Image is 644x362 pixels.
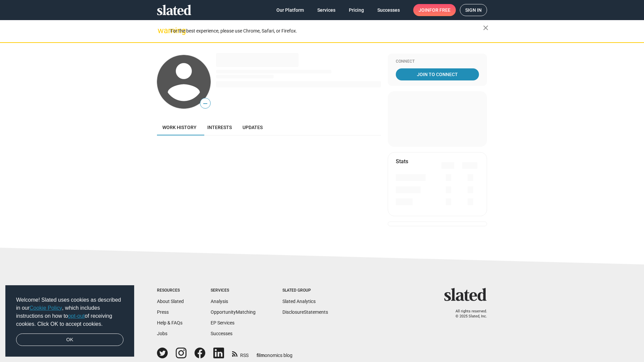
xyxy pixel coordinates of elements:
[282,299,316,304] a: Slated Analytics
[202,119,237,135] a: Interests
[157,119,202,135] a: Work history
[211,331,232,336] a: Successes
[16,334,123,346] a: dismiss cookie message
[257,353,265,358] span: film
[312,4,341,16] a: Services
[170,26,483,36] div: For the best experience, please use Chrome, Safari, or Firefox.
[372,4,405,16] a: Successes
[5,285,134,357] div: cookieconsent
[419,4,450,16] span: Join
[465,4,482,16] span: Sign in
[200,99,210,108] span: —
[157,320,182,325] a: Help & FAQs
[276,4,304,16] span: Our Platform
[211,288,256,293] div: Services
[232,348,249,359] a: RSS
[343,4,369,16] a: Pricing
[207,125,232,130] span: Interests
[282,288,328,293] div: Slated Group
[158,26,166,35] mat-icon: warning
[349,4,364,16] span: Pricing
[396,59,479,64] div: Connect
[429,4,450,16] span: for free
[157,299,184,304] a: About Slated
[157,331,167,336] a: Jobs
[377,4,400,16] span: Successes
[460,4,487,16] a: Sign in
[413,4,456,16] a: Joinfor free
[157,288,184,293] div: Resources
[482,24,490,32] mat-icon: close
[16,296,123,328] span: Welcome! Slated uses cookies as described in our , which includes instructions on how to of recei...
[396,68,479,80] a: Join To Connect
[396,158,408,165] mat-card-title: Stats
[271,4,309,16] a: Our Platform
[211,299,228,304] a: Analysis
[68,313,85,319] a: opt-out
[397,68,478,80] span: Join To Connect
[162,125,197,130] span: Work history
[317,4,335,16] span: Services
[448,309,487,319] p: All rights reserved. © 2025 Slated, Inc.
[30,305,62,311] a: Cookie Policy
[157,309,169,315] a: Press
[237,119,268,135] a: Updates
[257,347,292,359] a: filmonomics blog
[211,309,256,315] a: OpportunityMatching
[282,309,328,315] a: DisclosureStatements
[243,125,263,130] span: Updates
[211,320,234,325] a: EP Services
